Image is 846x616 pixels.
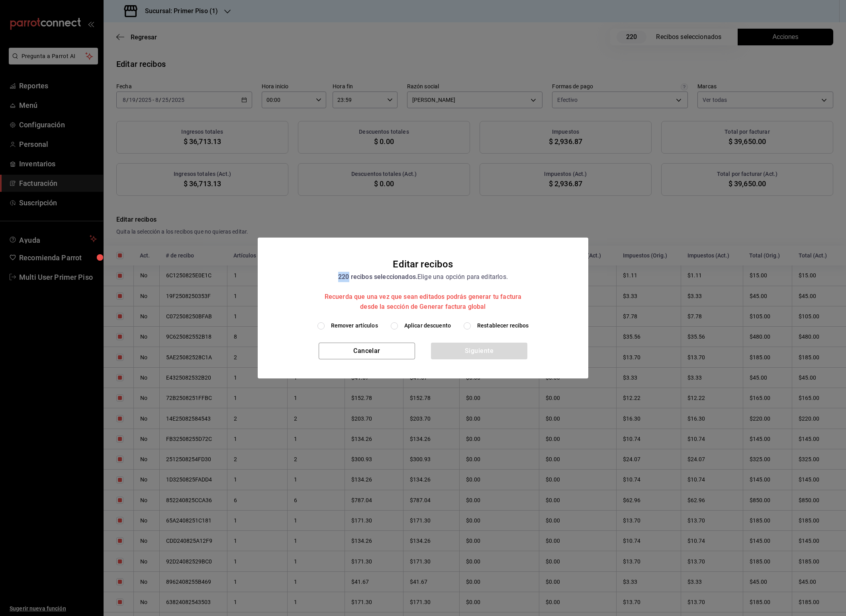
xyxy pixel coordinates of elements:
span: Restablecer recibos [477,322,529,330]
strong: 220 recibos seleccionados. [338,273,417,281]
div: Editar recibos [393,257,453,272]
div: Elige una opción para editarlos. [317,272,529,312]
span: Remover artículos [331,322,378,330]
span: Aplicar descuento [404,322,451,330]
div: editionType [267,322,579,330]
div: Recuerda que una vez que sean editados podrás generar tu factura desde la sección de Generar fact... [317,292,529,312]
button: Cancelar [319,343,415,359]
